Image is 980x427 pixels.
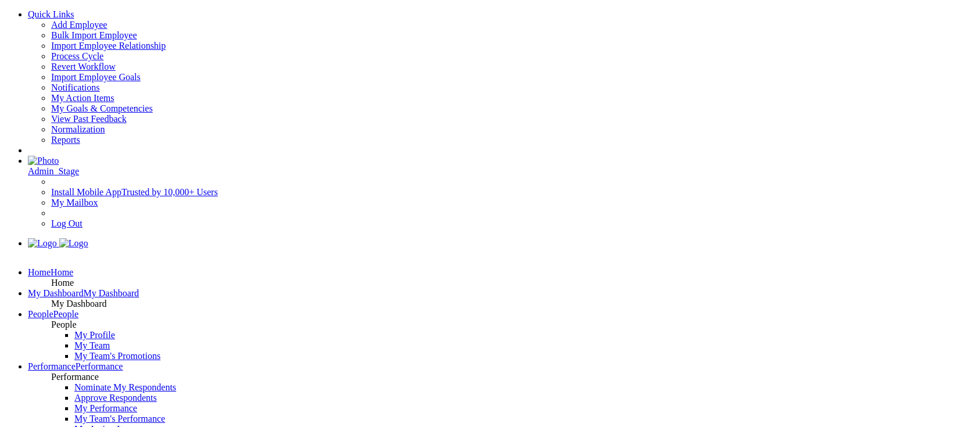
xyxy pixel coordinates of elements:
[51,135,80,145] a: Reports
[28,166,79,176] span: Admin_Stage
[74,330,115,340] a: My Profile
[74,403,137,413] a: My Performance
[51,72,141,82] a: Import Employee Goals
[28,361,123,371] a: PerformancePerformance
[51,93,114,103] a: My Action Items
[51,320,77,329] span: People
[76,361,123,371] span: Performance
[28,267,51,277] label: Home
[51,51,103,61] a: Process Cycle
[51,187,121,197] span: Install Mobile App
[74,393,157,403] a: Approve Respondents
[51,278,74,288] span: Home
[51,103,153,113] a: My Goals & Competencies
[74,340,110,350] a: My Team
[28,156,59,166] img: Photo
[51,299,107,308] span: My Dashboard
[28,361,76,371] label: Performance
[28,238,57,249] img: Logo
[51,82,100,92] a: Notifications
[51,20,107,30] a: Add Employee
[28,309,53,319] label: People
[28,156,975,176] a: Photo Admin_Stage
[28,9,74,19] a: Quick Links
[51,372,99,382] span: Performance
[51,198,98,207] a: My Mailbox
[51,114,127,124] a: View Past Feedback
[74,382,176,392] a: Nominate My Respondents
[28,288,139,298] a: My DashboardMy Dashboard
[84,288,140,298] span: My Dashboard
[59,238,88,249] img: Logo
[28,309,78,319] a: PeoplePeople
[51,267,73,277] span: Home
[51,218,83,228] a: Log Out
[74,351,160,361] a: My Team's Promotions
[53,309,79,319] span: People
[51,62,116,71] a: Revert Workflow
[28,288,84,298] label: My Dashboard
[28,267,73,277] a: HomeHome
[51,124,105,134] a: Normalization
[121,187,218,197] span: Trusted by 10,000+ Users
[51,41,166,51] a: Import Employee Relationship
[51,187,218,197] a: Install Mobile AppTrusted by 10,000+ Users
[74,414,165,424] a: My Team's Performance
[51,30,137,40] a: Bulk Import Employee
